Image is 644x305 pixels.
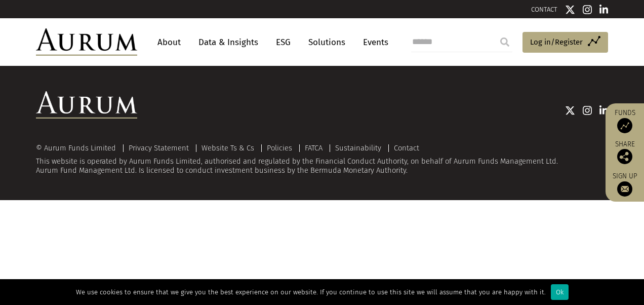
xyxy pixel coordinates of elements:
[611,108,639,133] a: Funds
[36,28,137,56] img: Aurum
[193,33,263,52] a: Data & Insights
[611,172,639,197] a: Sign up
[617,118,632,133] img: Access Funds
[152,33,186,52] a: About
[565,5,575,15] img: Twitter icon
[583,5,592,15] img: Instagram icon
[565,105,575,116] img: Twitter icon
[611,141,639,164] div: Share
[394,143,419,152] a: Contact
[599,5,609,15] img: Linkedin icon
[36,91,137,119] img: Aurum Logo
[583,105,592,116] img: Instagram icon
[530,36,583,48] span: Log in/Register
[271,33,296,52] a: ESG
[522,32,608,53] a: Log in/Register
[303,33,350,52] a: Solutions
[36,144,121,152] div: © Aurum Funds Limited
[599,105,609,116] img: Linkedin icon
[335,143,381,152] a: Sustainability
[267,143,292,152] a: Policies
[617,181,632,197] img: Sign up to our newsletter
[531,6,557,13] a: CONTACT
[129,143,189,152] a: Privacy Statement
[495,32,515,52] input: Submit
[305,143,323,152] a: FATCA
[36,144,608,175] div: This website is operated by Aurum Funds Limited, authorised and regulated by the Financial Conduc...
[617,149,632,164] img: Share this post
[202,143,254,152] a: Website Ts & Cs
[358,33,388,52] a: Events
